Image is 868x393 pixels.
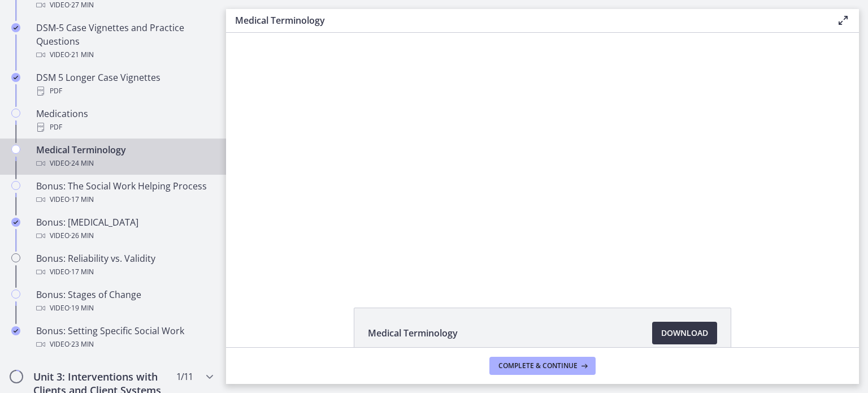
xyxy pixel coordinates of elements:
span: · 17 min [70,265,94,279]
div: DSM 5 Longer Case Vignettes [36,71,212,98]
div: PDF [36,84,212,98]
i: Completed [11,73,20,82]
div: Video [36,301,212,315]
span: Complete & continue [498,361,578,370]
span: · 24 min [70,157,94,170]
div: Video [36,48,212,62]
div: DSM-5 Case Vignettes and Practice Questions [36,21,212,62]
div: Bonus: Reliability vs. Validity [36,252,212,279]
div: Bonus: Setting Specific Social Work [36,324,212,351]
i: Completed [11,218,20,227]
div: Video [36,265,212,279]
div: Medical Terminology [36,143,212,170]
span: · 19 min [70,301,94,315]
a: Download [652,322,717,344]
div: Medications [36,107,212,134]
h3: Medical Terminology [235,14,818,27]
div: PDF [36,120,212,134]
span: 1 / 11 [176,370,193,383]
button: Complete & continue [489,357,596,375]
i: Completed [11,23,20,32]
span: Download [661,326,708,340]
i: Completed [11,326,20,335]
span: Medical Terminology [368,326,458,340]
span: · 26 min [70,229,94,243]
div: Bonus: The Social Work Helping Process [36,179,212,206]
span: · 17 min [70,193,94,206]
div: Bonus: [MEDICAL_DATA] [36,215,212,243]
span: · 23 min [70,338,94,351]
div: Video [36,229,212,243]
div: Bonus: Stages of Change [36,288,212,315]
div: Video [36,157,212,170]
span: · 21 min [70,48,94,62]
div: Video [36,193,212,206]
iframe: Video Lesson [226,33,859,282]
div: Video [36,338,212,351]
